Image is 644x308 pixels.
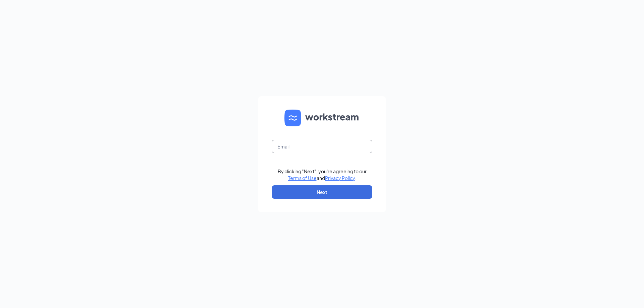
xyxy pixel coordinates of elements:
button: Next [272,185,372,199]
input: Email [272,140,372,153]
div: By clicking "Next", you're agreeing to our and . [278,168,367,181]
a: Terms of Use [288,175,317,181]
img: WS logo and Workstream text [284,110,360,126]
a: Privacy Policy [325,175,355,181]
